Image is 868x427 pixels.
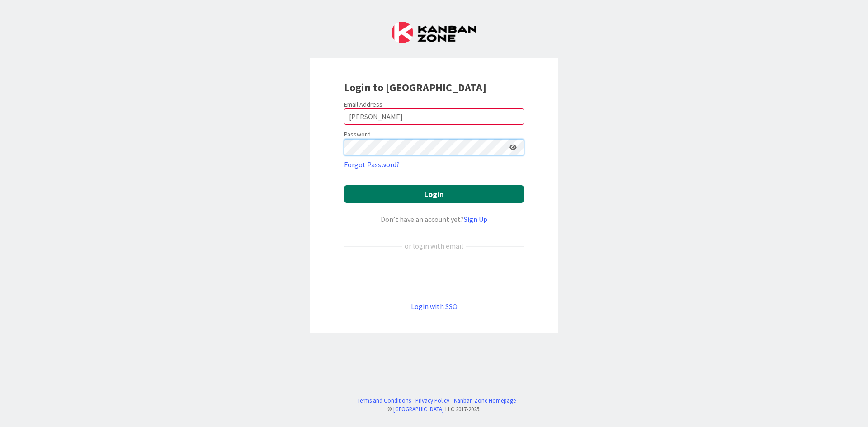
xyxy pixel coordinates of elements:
[344,214,524,225] div: Don’t have an account yet?
[344,100,382,108] label: Email Address
[402,240,466,251] div: or login with email
[344,130,371,139] label: Password
[344,159,400,170] a: Forgot Password?
[393,405,444,413] a: [GEOGRAPHIC_DATA]
[357,396,411,405] a: Terms and Conditions
[344,80,486,94] b: Login to [GEOGRAPHIC_DATA]
[464,215,487,224] a: Sign Up
[353,405,516,413] div: © LLC 2017- 2025 .
[454,396,516,405] a: Kanban Zone Homepage
[415,396,449,405] a: Privacy Policy
[344,185,524,203] button: Login
[411,302,458,311] a: Login with SSO
[340,266,528,286] iframe: Sign in with Google Button
[392,22,476,43] img: Kanban Zone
